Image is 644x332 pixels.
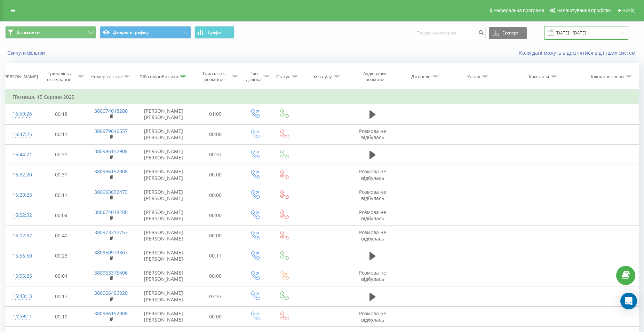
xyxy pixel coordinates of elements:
a: 380986152908 [94,148,128,155]
td: 00:11 [37,124,85,144]
div: Ключове слово [591,74,624,80]
div: Статус [276,74,290,80]
td: 00:18 [37,104,85,124]
span: Налаштування профілю [556,8,611,13]
td: 00:17 [37,286,85,307]
a: 380950979307 [94,249,128,256]
td: [PERSON_NAME] [PERSON_NAME] [136,144,191,165]
td: [PERSON_NAME] [PERSON_NAME] [136,205,191,226]
td: [PERSON_NAME] [PERSON_NAME] [136,307,191,327]
button: Скинути фільтри [5,50,48,56]
td: 00:17 [191,246,240,266]
td: 03:37 [191,286,240,307]
td: 00:23 [37,246,85,266]
td: 00:04 [37,205,85,226]
a: 380674018280 [94,108,128,114]
div: 16:02:37 [13,229,30,243]
a: 380993032473 [94,189,128,195]
td: 00:00 [191,266,240,286]
div: 16:47:25 [13,128,30,141]
div: [PERSON_NAME] [3,74,38,80]
button: Експорт [489,27,527,39]
div: 16:29:23 [13,188,30,202]
span: Графік [208,30,222,35]
td: [PERSON_NAME] [PERSON_NAME] [136,266,191,286]
div: 15:55:25 [13,269,30,283]
td: [PERSON_NAME] [PERSON_NAME] [136,286,191,307]
td: 00:00 [191,205,240,226]
span: Розмова не відбулась [359,229,386,242]
span: Розмова не відбулась [359,168,386,181]
div: 15:56:50 [13,249,30,263]
td: 00:00 [191,165,240,185]
a: 380674018280 [94,209,128,215]
td: П’ятниця, 15 Серпня 2025 [6,90,639,104]
td: [PERSON_NAME] [PERSON_NAME] [136,185,191,205]
td: [PERSON_NAME] [PERSON_NAME] [136,124,191,144]
div: Джерело [411,74,431,80]
td: [PERSON_NAME] [PERSON_NAME] [136,104,191,124]
button: Всі дзвінки [5,26,96,39]
div: Тривалість очікування [43,71,75,82]
div: Тип дзвінка [246,71,262,82]
div: ПІБ співробітника [140,74,178,80]
td: [PERSON_NAME] [PERSON_NAME] [136,165,191,185]
span: Реферальна програма [493,8,544,13]
td: 01:05 [191,104,240,124]
td: 00:04 [37,266,85,286]
div: Кампанія [529,74,549,80]
a: 380986152908 [94,310,128,317]
td: 00:00 [191,185,240,205]
div: Open Intercom Messenger [620,293,637,309]
button: Джерела трафіку [100,26,191,39]
div: Номер клієнта [90,74,122,80]
input: Пошук за номером [412,27,486,39]
td: [PERSON_NAME] [PERSON_NAME] [136,246,191,266]
div: Тривалість розмови [197,71,230,82]
div: Ім'я пулу [312,74,332,80]
td: 00:10 [37,307,85,327]
span: Розмова не відбулась [359,128,386,141]
div: 16:32:20 [13,168,30,182]
span: Розмова не відбулась [359,269,386,282]
a: 380986152908 [94,168,128,175]
a: 380979646557 [94,128,128,134]
td: 00:37 [191,144,240,165]
td: 00:31 [37,165,85,185]
button: Графік [194,26,234,39]
td: 00:40 [37,226,85,246]
td: 00:00 [191,307,240,327]
div: 14:59:11 [13,310,30,323]
span: Всі дзвінки [17,30,40,35]
td: 00:00 [191,124,240,144]
a: Коли дані можуть відрізнятися вiд інших систем [519,49,639,56]
span: Розмова не відбулась [359,209,386,222]
td: 00:11 [37,185,85,205]
td: [PERSON_NAME] [PERSON_NAME] [136,226,191,246]
div: 16:50:26 [13,107,30,121]
span: Вихід [622,8,635,13]
a: 380963375406 [94,269,128,276]
div: Аудіозапис розмови [356,71,395,82]
span: Розмова не відбулась [359,189,386,201]
td: 00:00 [191,226,240,246]
span: Розмова не відбулась [359,310,386,323]
div: 15:43:13 [13,290,30,303]
div: 16:22:32 [13,208,30,222]
div: Канал [467,74,480,80]
a: 380966466920 [94,290,128,296]
a: 380973312757 [94,229,128,236]
div: 16:44:21 [13,148,30,161]
td: 00:31 [37,144,85,165]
